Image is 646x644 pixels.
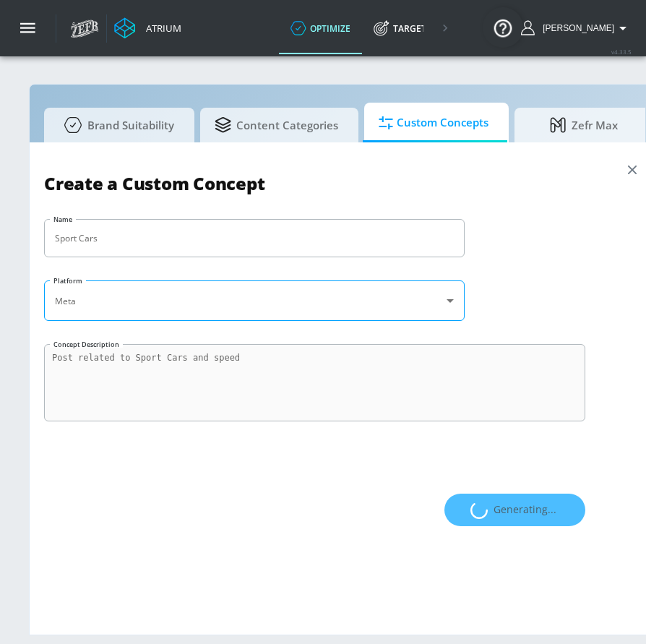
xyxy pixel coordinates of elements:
input: Enter a title [45,220,464,257]
label: Name [50,216,76,223]
span: Zefr Max [529,108,639,142]
span: Custom Concepts [379,106,488,140]
div: Atrium [140,22,181,35]
label: Platform [50,278,86,284]
label: Concept Description [50,341,123,348]
span: v 4.33.5 [611,48,632,56]
button: [PERSON_NAME] [521,20,632,37]
span: Brand Suitability [59,108,174,142]
span: [PERSON_NAME] [537,23,614,33]
button: Open Resource Center [483,7,523,48]
span: Content Categories [215,108,338,142]
textarea: Post related to Sport Cars and speed [44,344,585,421]
h1: Create a Custom Concept [44,171,645,196]
a: optimize [279,2,362,54]
a: Target [362,2,438,54]
a: Atrium [114,17,181,39]
div: Meta [45,281,464,320]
